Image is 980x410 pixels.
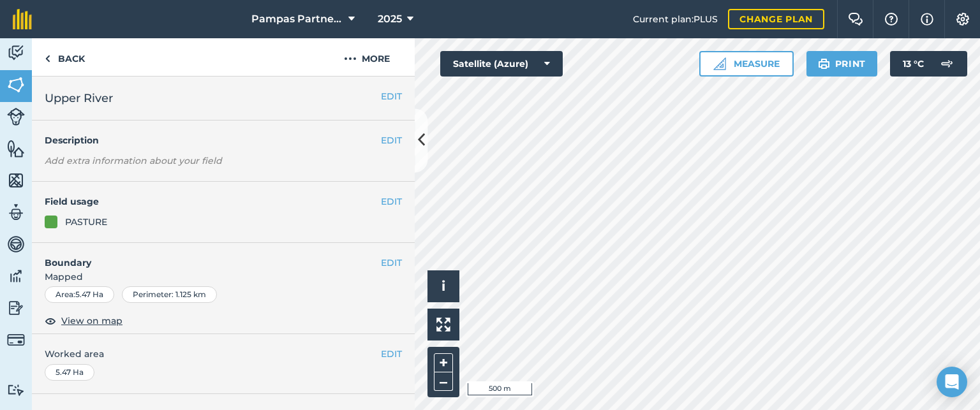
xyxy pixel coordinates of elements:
div: Open Intercom Messenger [937,367,967,397]
h4: Field usage [45,194,381,209]
img: A cog icon [955,13,970,26]
img: Four arrows, one pointing top left, one top right, one bottom right and the last bottom left [436,318,450,332]
button: – [434,372,453,391]
span: View on map [61,314,122,328]
em: Add extra information about your field [45,155,222,166]
button: Satellite (Azure) [440,51,563,77]
img: Ruler icon [713,57,726,70]
img: svg+xml;base64,PHN2ZyB4bWxucz0iaHR0cDovL3d3dy53My5vcmcvMjAwMC9zdmciIHdpZHRoPSI1NiIgaGVpZ2h0PSI2MC... [7,171,25,190]
h4: Boundary [32,243,381,270]
button: Measure [699,51,794,77]
button: EDIT [381,133,402,147]
img: svg+xml;base64,PHN2ZyB4bWxucz0iaHR0cDovL3d3dy53My5vcmcvMjAwMC9zdmciIHdpZHRoPSIxOSIgaGVpZ2h0PSIyNC... [818,56,830,71]
button: Print [806,51,878,77]
img: svg+xml;base64,PD94bWwgdmVyc2lvbj0iMS4wIiBlbmNvZGluZz0idXRmLTgiPz4KPCEtLSBHZW5lcmF0b3I6IEFkb2JlIE... [7,384,25,396]
img: Two speech bubbles overlapping with the left bubble in the forefront [848,13,863,26]
span: i [442,278,445,294]
button: EDIT [381,89,402,103]
img: svg+xml;base64,PHN2ZyB4bWxucz0iaHR0cDovL3d3dy53My5vcmcvMjAwMC9zdmciIHdpZHRoPSIxOCIgaGVpZ2h0PSIyNC... [45,313,56,328]
span: 13 ° C [903,51,924,77]
img: svg+xml;base64,PHN2ZyB4bWxucz0iaHR0cDovL3d3dy53My5vcmcvMjAwMC9zdmciIHdpZHRoPSI5IiBoZWlnaHQ9IjI0Ii... [45,51,50,66]
img: svg+xml;base64,PD94bWwgdmVyc2lvbj0iMS4wIiBlbmNvZGluZz0idXRmLTgiPz4KPCEtLSBHZW5lcmF0b3I6IEFkb2JlIE... [7,298,25,318]
img: svg+xml;base64,PD94bWwgdmVyc2lvbj0iMS4wIiBlbmNvZGluZz0idXRmLTgiPz4KPCEtLSBHZW5lcmF0b3I6IEFkb2JlIE... [7,235,25,254]
button: 13 °C [890,51,967,77]
img: svg+xml;base64,PD94bWwgdmVyc2lvbj0iMS4wIiBlbmNvZGluZz0idXRmLTgiPz4KPCEtLSBHZW5lcmF0b3I6IEFkb2JlIE... [7,43,25,62]
span: Pampas Partnership [251,11,343,27]
span: 2025 [378,11,402,27]
button: EDIT [381,347,402,361]
button: EDIT [381,194,402,209]
img: svg+xml;base64,PD94bWwgdmVyc2lvbj0iMS4wIiBlbmNvZGluZz0idXRmLTgiPz4KPCEtLSBHZW5lcmF0b3I6IEFkb2JlIE... [7,203,25,222]
img: svg+xml;base64,PHN2ZyB4bWxucz0iaHR0cDovL3d3dy53My5vcmcvMjAwMC9zdmciIHdpZHRoPSIyMCIgaGVpZ2h0PSIyNC... [344,51,357,66]
button: + [434,353,453,372]
span: Worked area [45,347,402,361]
img: svg+xml;base64,PHN2ZyB4bWxucz0iaHR0cDovL3d3dy53My5vcmcvMjAwMC9zdmciIHdpZHRoPSI1NiIgaGVpZ2h0PSI2MC... [7,75,25,94]
img: A question mark icon [884,13,899,26]
img: fieldmargin Logo [13,9,32,29]
img: svg+xml;base64,PHN2ZyB4bWxucz0iaHR0cDovL3d3dy53My5vcmcvMjAwMC9zdmciIHdpZHRoPSIxNyIgaGVpZ2h0PSIxNy... [921,11,933,27]
span: Upper River [45,89,113,107]
div: Perimeter : 1.125 km [122,286,217,303]
img: svg+xml;base64,PD94bWwgdmVyc2lvbj0iMS4wIiBlbmNvZGluZz0idXRmLTgiPz4KPCEtLSBHZW5lcmF0b3I6IEFkb2JlIE... [7,267,25,286]
img: svg+xml;base64,PHN2ZyB4bWxucz0iaHR0cDovL3d3dy53My5vcmcvMjAwMC9zdmciIHdpZHRoPSI1NiIgaGVpZ2h0PSI2MC... [7,139,25,158]
a: Change plan [728,9,824,29]
img: svg+xml;base64,PD94bWwgdmVyc2lvbj0iMS4wIiBlbmNvZGluZz0idXRmLTgiPz4KPCEtLSBHZW5lcmF0b3I6IEFkb2JlIE... [934,51,960,77]
a: Back [32,38,98,76]
img: svg+xml;base64,PD94bWwgdmVyc2lvbj0iMS4wIiBlbmNvZGluZz0idXRmLTgiPz4KPCEtLSBHZW5lcmF0b3I6IEFkb2JlIE... [7,331,25,349]
div: Area : 5.47 Ha [45,286,114,303]
button: EDIT [381,256,402,270]
button: i [427,270,459,302]
button: View on map [45,313,122,328]
img: svg+xml;base64,PD94bWwgdmVyc2lvbj0iMS4wIiBlbmNvZGluZz0idXRmLTgiPz4KPCEtLSBHZW5lcmF0b3I6IEFkb2JlIE... [7,108,25,126]
div: PASTURE [65,215,107,229]
button: More [319,38,415,76]
div: 5.47 Ha [45,364,94,381]
h4: Description [45,133,402,147]
span: Mapped [32,270,415,284]
span: Current plan : PLUS [633,12,718,26]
